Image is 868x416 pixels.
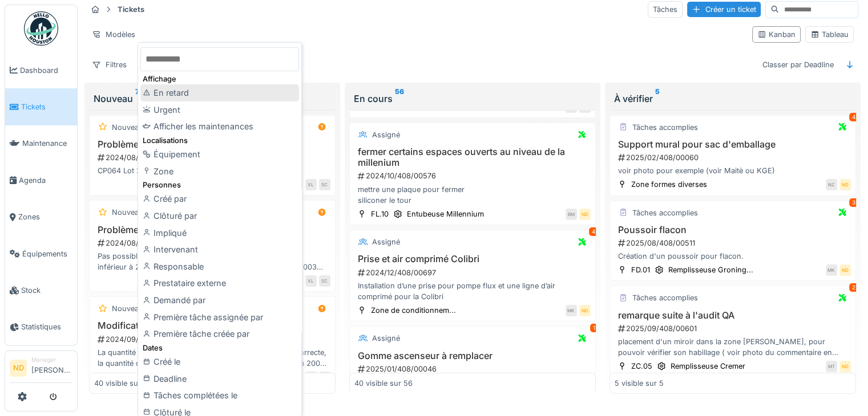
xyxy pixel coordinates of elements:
img: Badge_color-CXgf-gQk.svg [24,11,58,46]
div: BM [566,209,577,220]
div: MT [826,361,837,372]
div: ZC.05 [631,361,652,372]
div: La quantité contrôlée lors du servi de l'OF0007079 est incorrecte, la quantité du journal J003716... [94,347,330,369]
div: 2024/10/408/00576 [357,170,591,181]
div: 2024/08/408/00432 [96,152,330,163]
h3: Modification de la quantité sur servi [94,320,330,331]
div: SC [319,179,330,190]
div: FD.01 [631,264,650,275]
div: Nouveau [112,303,143,314]
div: 4 [589,227,598,236]
span: Tickets [21,101,72,112]
span: Équipements [22,248,72,259]
div: XL [305,275,317,287]
span: Maintenance [22,138,72,149]
div: Première tâche créée par [140,325,299,342]
div: 40 visible sur 56 [354,378,413,389]
span: Agenda [19,175,72,186]
div: Classer par Deadline [757,56,839,73]
div: Zone [140,163,299,180]
div: Pas possible de contrôler le CP234 car quantité disponible inférieur à 2500 g (juste 1 g comptabi... [94,251,330,272]
div: ND [579,305,591,316]
h3: Gomme ascenseur à remplacer [354,350,591,361]
sup: 5 [655,92,660,105]
div: 2025/09/408/00601 [617,323,851,334]
div: MK [826,264,837,276]
div: Modèles [87,26,140,43]
div: FL.10 [371,209,389,219]
div: 5 visible sur 5 [615,378,664,389]
div: En retard [140,84,299,101]
div: ND [839,264,851,276]
div: Filtres [87,56,132,73]
div: Assigné [372,236,400,247]
div: 2025/02/408/00060 [617,152,851,163]
div: MK [566,305,577,316]
div: Créé par [140,190,299,207]
div: En cours [354,92,591,105]
sup: 56 [395,92,404,105]
span: Stock [21,285,72,296]
div: Remplisseuse Cremer [671,361,745,372]
div: 2024/12/408/00697 [357,267,591,278]
div: ND [579,209,591,220]
div: Créer un ticket [687,2,761,17]
div: 3 [849,198,858,207]
div: Nouveau [94,92,331,105]
span: Dashboard [20,65,72,76]
div: Tâches accomplies [632,122,698,133]
li: ND [10,360,27,377]
div: Installation d’une prise pour pompe flux et une ligne d’air comprimé pour la Colibri [354,280,591,302]
div: Remplisseuse Groning... [668,264,753,275]
div: Tâches accomplies [632,292,698,303]
div: 40 visible sur 70 [94,378,152,389]
div: Prestataire externe [140,275,299,292]
div: Kanban [757,29,796,40]
div: 4 [849,113,858,121]
h3: Problème contrôle servis [94,225,330,235]
span: Zones [18,211,72,222]
h3: Poussoir flacon [615,225,851,235]
div: Personnes [140,180,299,190]
div: 2024/08/408/00429 [96,238,330,248]
div: NZ [826,179,837,190]
div: 1 [590,324,598,332]
div: Affichage [140,74,299,84]
div: Responsable [140,258,299,275]
div: Intervenant [140,241,299,258]
li: [PERSON_NAME] [31,356,72,380]
div: Afficher les maintenances [140,118,299,135]
div: Zone formes diverses [631,179,707,190]
div: Nouveau [112,207,143,218]
div: Localisations [140,135,299,146]
div: Nouveau [112,122,143,133]
div: 2025/01/408/00046 [357,364,591,374]
div: Tâches complétées le [140,387,299,404]
div: Tâches accomplies [632,207,698,218]
div: Urgent [140,101,299,119]
div: Assigné [372,333,400,344]
div: CP064 Lot 23-0969 CP005L pas la quantité disponible [94,165,330,176]
span: Statistiques [21,321,72,332]
div: Création d'un poussoir pour flacon. [615,251,851,262]
div: 2 [849,283,858,292]
div: Assigné [372,129,400,140]
div: Manager [31,356,72,364]
div: Impliqué [140,225,299,242]
div: Entubeuse Millennium [407,209,484,219]
h3: Problème de servis [94,139,330,150]
sup: 70 [135,92,144,105]
div: 2025/08/408/00511 [617,238,851,248]
h3: fermer certains espaces ouverts au niveau de la millenium [354,146,591,168]
div: Créé le [140,353,299,370]
div: Demandé par [140,292,299,309]
div: voir photo pour exemple (voir Maitè ou KGE) [615,165,851,176]
div: ND [839,361,851,372]
div: À vérifier [614,92,851,105]
div: ND [839,179,851,190]
div: SC [319,275,330,287]
div: 2024/09/408/00442 [96,334,330,345]
h3: Prise et air comprimé Colibri [354,254,591,264]
h3: remarque suite à l'audit QA [615,310,851,321]
strong: Tickets [113,4,149,15]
